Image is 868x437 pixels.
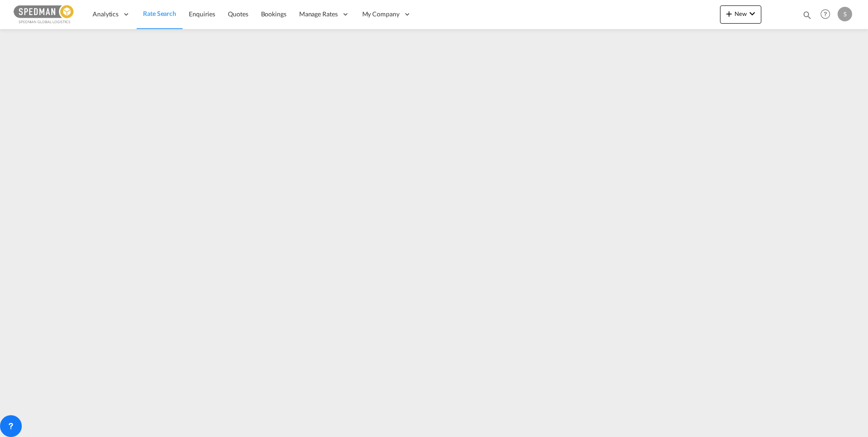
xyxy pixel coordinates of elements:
[838,7,852,21] div: S
[261,10,286,18] span: Bookings
[818,6,838,23] div: Help
[724,10,758,17] span: New
[724,8,735,19] md-icon: icon-plus 400-fg
[143,10,176,17] span: Rate Search
[14,4,75,25] img: c12ca350ff1b11efb6b291369744d907.png
[747,8,758,19] md-icon: icon-chevron-down
[189,10,215,18] span: Enquiries
[802,10,812,24] div: icon-magnify
[299,10,338,19] span: Manage Rates
[228,10,248,18] span: Quotes
[802,10,812,20] md-icon: icon-magnify
[93,10,118,19] span: Analytics
[720,5,761,24] button: icon-plus 400-fgNewicon-chevron-down
[362,10,399,19] span: My Company
[818,6,833,22] span: Help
